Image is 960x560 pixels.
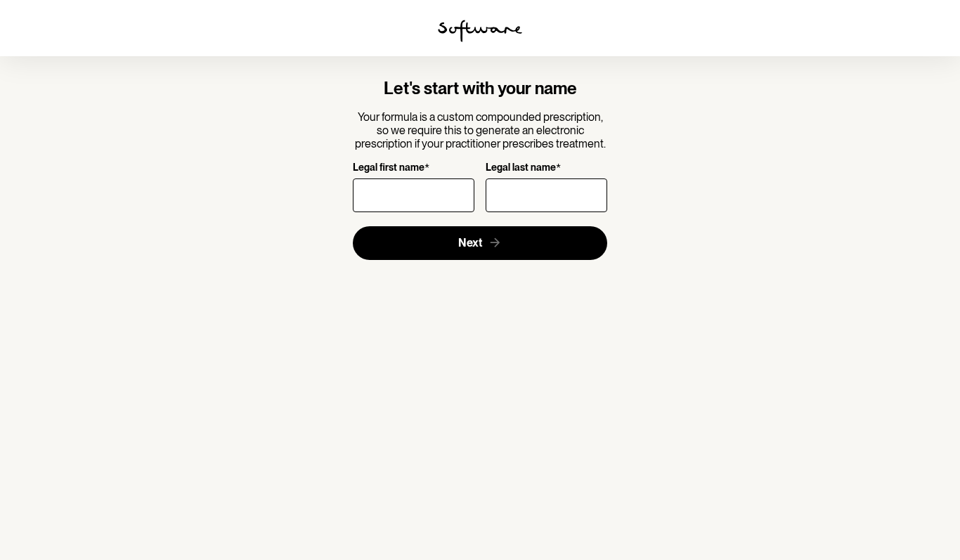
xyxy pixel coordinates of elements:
[438,20,522,42] img: software logo
[353,226,608,260] button: Next
[353,162,424,175] p: Legal first name
[486,162,556,175] p: Legal last name
[458,236,482,249] span: Next
[353,79,608,99] h4: Let's start with your name
[353,110,608,151] p: Your formula is a custom compounded prescription, so we require this to generate an electronic pr...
